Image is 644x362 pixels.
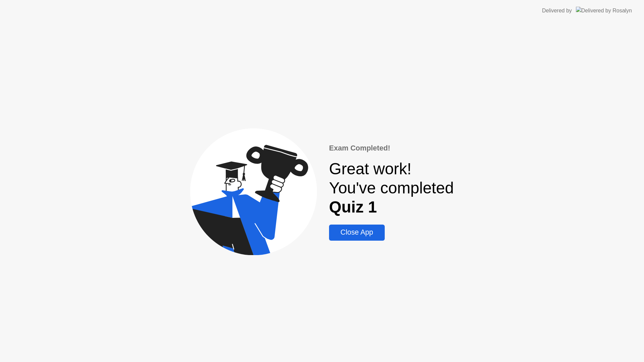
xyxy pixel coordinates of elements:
b: Quiz 1 [329,198,377,216]
img: Delivered by Rosalyn [576,7,632,14]
button: Close App [329,225,384,241]
div: Great work! You've completed [329,159,454,217]
div: Delivered by [542,7,572,15]
div: Exam Completed! [329,143,454,154]
div: Close App [331,228,382,237]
